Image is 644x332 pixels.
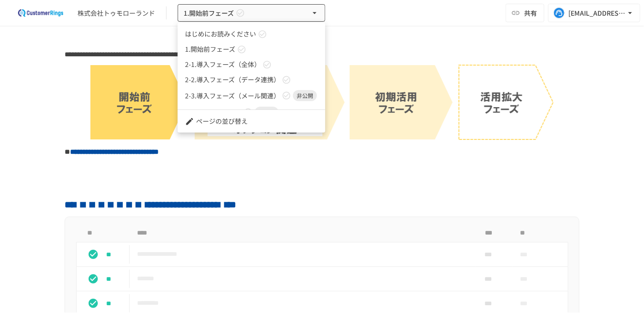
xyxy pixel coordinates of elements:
[185,75,280,85] span: 2-2.導入フェーズ（データ連携）
[185,60,261,69] span: 2-1.導入フェーズ（全体）
[185,44,235,54] span: 1.開始前フェーズ
[255,108,279,116] span: 非公開
[178,114,325,129] li: ページの並び替え
[293,91,317,100] span: 非公開
[185,29,256,39] span: はじめにお読みください
[185,108,242,117] span: 3.初期活用フェーズ
[185,91,280,101] span: 2-3.導入フェーズ（メール関連）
